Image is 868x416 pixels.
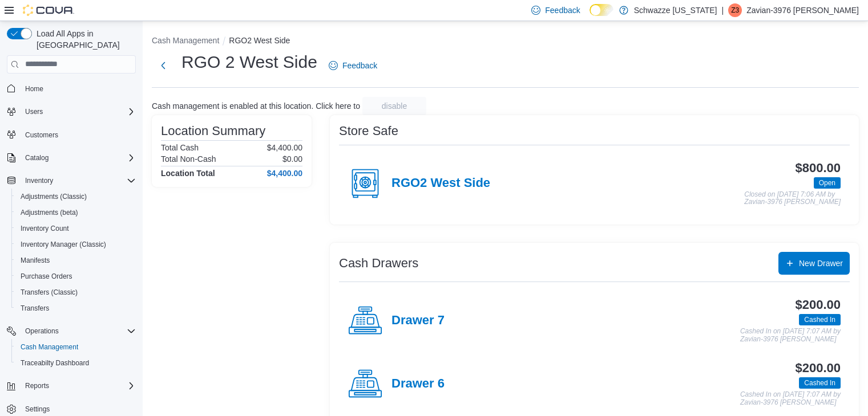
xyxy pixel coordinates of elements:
[21,105,136,119] span: Users
[21,272,72,281] span: Purchase Orders
[152,36,219,45] button: Cash Management
[152,101,360,111] p: Cash management is enabled at this location. Click here to
[21,82,48,96] a: Home
[382,100,407,112] span: disable
[11,284,140,300] button: Transfers (Classic)
[796,361,841,375] h3: $200.00
[740,391,841,406] p: Cashed In on [DATE] 7:07 AM by Zavian-3976 [PERSON_NAME]
[25,381,49,390] span: Reports
[229,36,290,45] button: RGO2 West Side
[590,16,590,17] span: Dark Mode
[16,190,91,203] a: Adjustments (Classic)
[11,355,140,371] button: Traceabilty Dashboard
[339,124,398,138] h3: Store Safe
[819,178,835,188] span: Open
[634,3,717,17] p: Schwazze [US_STATE]
[25,153,49,162] span: Catalog
[21,151,136,165] span: Catalog
[21,324,63,338] button: Operations
[21,240,106,249] span: Inventory Manager (Classic)
[799,314,841,325] span: Cashed In
[21,304,49,313] span: Transfers
[21,358,89,368] span: Traceabilty Dashboard
[16,301,54,315] a: Transfers
[11,252,140,268] button: Manifests
[16,340,136,354] span: Cash Management
[25,130,58,140] span: Customers
[16,286,136,299] span: Transfers (Classic)
[23,5,74,16] img: Cova
[16,270,77,283] a: Purchase Orders
[2,323,140,339] button: Operations
[339,256,418,270] h3: Cash Drawers
[590,4,613,16] input: Dark Mode
[11,205,140,221] button: Adjustments (beta)
[21,324,136,338] span: Operations
[161,124,265,138] h3: Location Summary
[740,328,841,343] p: Cashed In on [DATE] 7:07 AM by Zavian-3976 [PERSON_NAME]
[814,177,841,189] span: Open
[21,288,78,297] span: Transfers (Classic)
[21,81,136,96] span: Home
[21,192,87,201] span: Adjustments (Classic)
[362,97,426,115] button: disable
[25,405,50,414] span: Settings
[16,270,136,283] span: Purchase Orders
[21,342,78,352] span: Cash Management
[2,80,140,97] button: Home
[21,128,63,142] a: Customers
[32,28,136,51] span: Load All Apps in [GEOGRAPHIC_DATA]
[16,238,136,251] span: Inventory Manager (Classic)
[799,377,841,389] span: Cashed In
[21,224,69,233] span: Inventory Count
[778,252,850,275] button: New Drawer
[799,258,843,269] span: New Drawer
[21,174,58,187] button: Inventory
[16,356,94,370] a: Traceabilty Dashboard
[21,208,78,217] span: Adjustments (beta)
[11,339,140,355] button: Cash Management
[11,300,140,316] button: Transfers
[728,3,742,17] div: Zavian-3976 McCarty
[161,169,215,178] h4: Location Total
[25,84,43,93] span: Home
[267,143,302,152] p: $4,400.00
[16,238,111,251] a: Inventory Manager (Classic)
[21,402,54,416] a: Settings
[11,221,140,236] button: Inventory Count
[391,313,445,328] h4: Drawer 7
[16,222,136,235] span: Inventory Count
[16,254,54,267] a: Manifests
[21,256,50,265] span: Manifests
[25,107,43,116] span: Users
[2,150,140,166] button: Catalog
[731,3,739,17] span: Z3
[21,105,47,119] button: Users
[16,206,136,219] span: Adjustments (beta)
[342,60,377,71] span: Feedback
[744,191,841,206] p: Closed on [DATE] 7:06 AM by Zavian-3976 [PERSON_NAME]
[391,176,490,191] h4: RGO2 West Side
[2,104,140,120] button: Users
[16,286,82,299] a: Transfers (Classic)
[16,254,136,267] span: Manifests
[21,402,136,416] span: Settings
[804,315,835,325] span: Cashed In
[2,127,140,143] button: Customers
[16,356,136,370] span: Traceabilty Dashboard
[2,378,140,394] button: Reports
[152,35,859,48] nav: An example of EuiBreadcrumbs
[324,54,382,77] a: Feedback
[16,222,74,235] a: Inventory Count
[282,154,302,164] p: $0.00
[21,379,54,393] button: Reports
[11,268,140,284] button: Purchase Orders
[267,169,302,178] h4: $4,400.00
[161,143,199,152] h6: Total Cash
[25,327,59,336] span: Operations
[21,151,53,165] button: Catalog
[25,176,53,185] span: Inventory
[181,51,317,74] h1: RGO 2 West Side
[2,173,140,189] button: Inventory
[545,5,580,16] span: Feedback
